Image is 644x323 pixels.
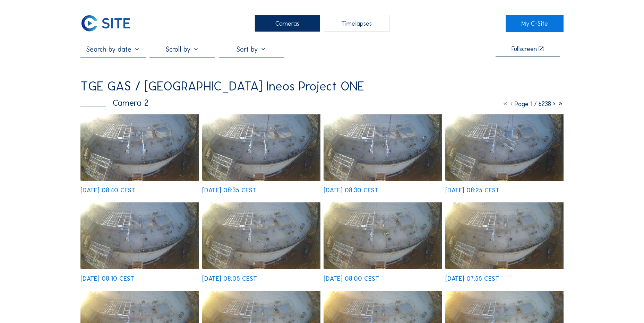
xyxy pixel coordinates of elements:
img: image_53145562 [80,202,199,269]
div: TGE GAS / [GEOGRAPHIC_DATA] Ineos Project ONE [80,80,364,93]
input: Search by date 󰅀 [80,45,146,53]
span: Page 1 / 6238 [515,100,551,108]
a: C-SITE Logo [80,15,138,32]
div: Timelapses [324,15,389,32]
div: Fullscreen [512,46,537,52]
div: [DATE] 08:25 CEST [445,187,499,193]
div: Camera 2 [80,98,148,107]
img: C-SITE Logo [80,15,131,32]
div: [DATE] 08:05 CEST [202,276,257,282]
div: [DATE] 08:30 CEST [324,187,378,193]
div: Cameras [255,15,320,32]
img: image_53145267 [324,202,442,269]
img: image_53146172 [202,114,320,181]
div: [DATE] 07:55 CEST [445,276,499,282]
div: [DATE] 08:35 CEST [202,187,256,193]
div: [DATE] 08:10 CEST [80,276,134,282]
img: image_53145582 [445,114,564,181]
img: image_53146009 [324,114,442,181]
img: image_53145333 [202,202,320,269]
img: image_53145053 [445,202,564,269]
div: [DATE] 08:00 CEST [324,276,379,282]
img: image_53146368 [80,114,199,181]
div: [DATE] 08:40 CEST [80,187,135,193]
a: My C-Site [506,15,564,32]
